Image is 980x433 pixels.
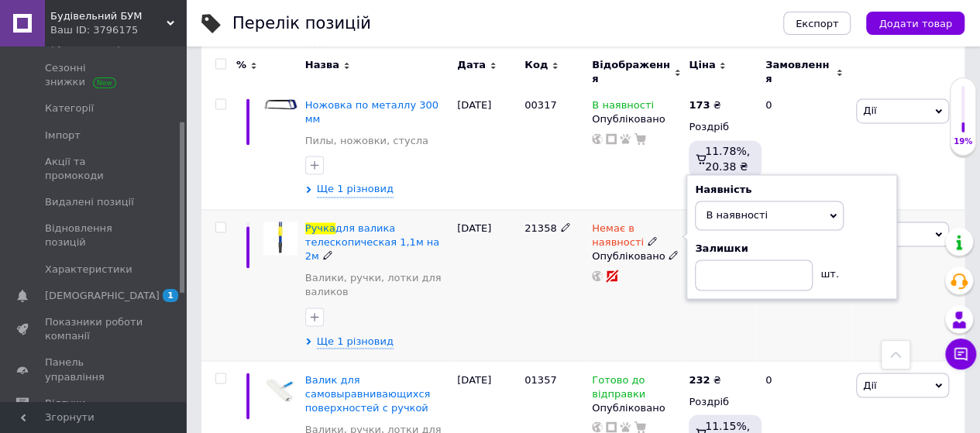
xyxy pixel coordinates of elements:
div: Ваш ID: 3796175 [50,23,186,37]
div: Опубліковано [592,400,681,414]
span: В наявності [592,99,654,115]
img: Ручка для валика телескопическая 1,1м на 2м [263,222,297,256]
div: ₴ [689,98,720,112]
button: Чат з покупцем [945,338,976,369]
span: Категорії [45,101,94,115]
div: Роздріб [689,394,752,408]
a: Валики, ручки, лотки для валиков [305,271,449,299]
div: 19% [951,136,975,147]
span: Дії [863,105,876,116]
span: Ще 1 різновид [317,182,394,197]
span: В наявності [706,209,768,221]
span: 00317 [524,99,556,111]
span: для валика телескопическая 1,1м на 2м [305,222,439,262]
div: Роздріб [689,120,752,134]
span: Додати товар [879,18,952,29]
div: Перелік позицій [232,15,371,32]
span: Сезонні знижки [45,61,143,89]
div: Залишки [695,242,889,256]
a: Ручкадля валика телескопическая 1,1м на 2м [305,222,439,262]
span: 11.78%, 20.38 ₴ [705,145,750,173]
span: Дата [457,58,486,72]
span: Ціна [689,58,715,72]
span: Відображення [592,58,670,86]
img: Валик для самовыравнивающихся поверхностей с ручкой [263,373,297,408]
div: [DATE] [453,209,521,360]
span: Ручка [305,222,335,234]
div: [DATE] [453,86,521,209]
b: 173 [689,99,710,111]
button: Додати товар [866,12,965,35]
span: [DEMOGRAPHIC_DATA] [45,289,160,303]
img: Ножовка по металлу 300 мм [263,98,297,110]
span: Видалені позиції [45,195,134,209]
a: Пилы, ножовки, стусла [305,134,428,148]
span: 21358 [524,222,556,234]
span: Експорт [796,18,839,29]
span: % [236,58,246,72]
div: Опубліковано [592,249,681,263]
span: Відновлення позицій [45,222,143,249]
span: Імпорт [45,129,81,143]
div: Опубліковано [592,112,681,126]
span: Готово до відправки [592,373,645,404]
div: ₴ [689,373,720,387]
span: Ще 1 різновид [317,334,394,349]
span: Акції та промокоди [45,155,143,183]
span: Немає в наявності [592,222,644,253]
span: 1 [163,289,178,302]
span: Дії [863,379,876,390]
div: Наявність [695,183,889,197]
button: Експорт [783,12,851,35]
a: Ножовка по металлу 300 мм [305,99,438,125]
b: 232 [689,373,710,385]
span: Показники роботи компанії [45,315,143,343]
span: Панель управління [45,356,143,383]
div: шт. [813,259,844,281]
div: 0 [756,86,852,209]
span: Назва [305,58,339,72]
a: Валик для самовыравнивающихся поверхностей с ручкой [305,373,431,413]
span: Будівельний БУМ [50,9,167,23]
span: Код [524,58,548,72]
span: Характеристики [45,263,132,277]
span: Відгуки [45,397,85,411]
span: Замовлення [765,58,832,86]
span: 01357 [524,373,556,385]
